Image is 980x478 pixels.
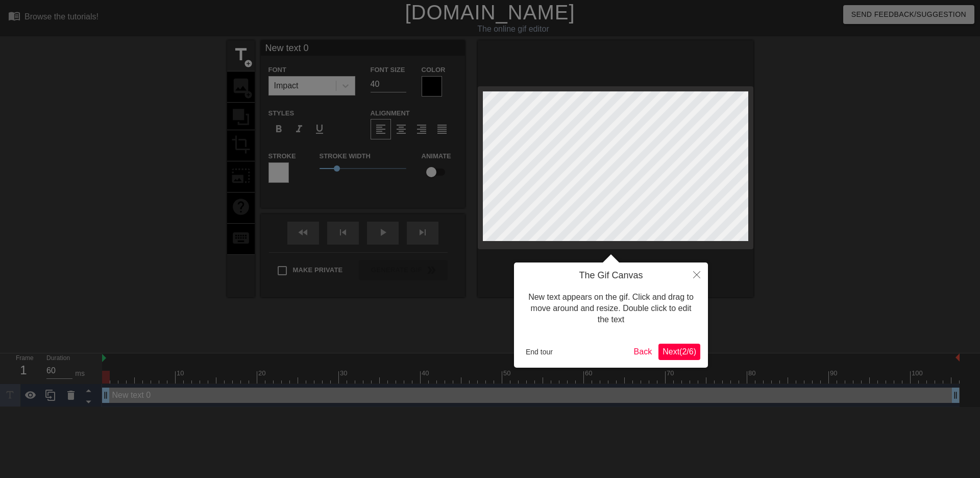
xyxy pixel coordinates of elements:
button: Next [658,344,700,360]
button: End tour [522,344,557,360]
button: Close [685,262,708,286]
button: Back [630,344,656,360]
span: Next ( 2 / 6 ) [663,347,696,356]
div: New text appears on the gif. Click and drag to move around and resize. Double click to edit the text [522,281,700,336]
h4: The Gif Canvas [522,270,700,281]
